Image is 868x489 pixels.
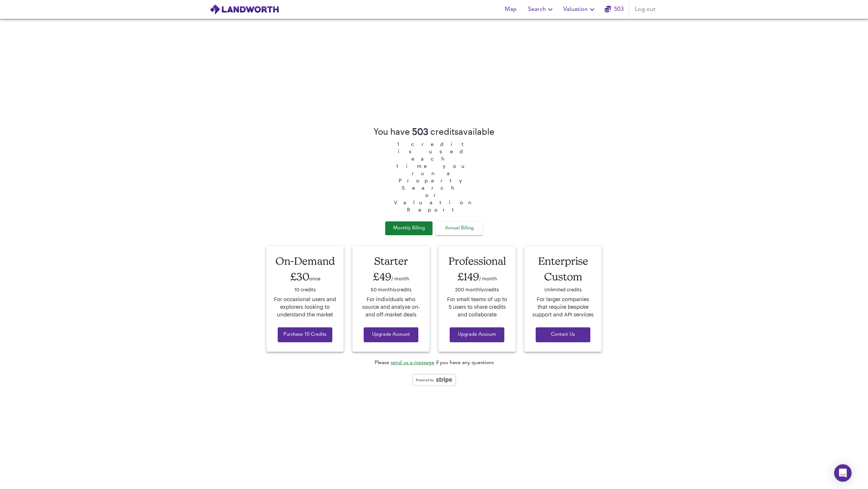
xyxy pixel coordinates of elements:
[412,374,456,386] img: stripe-logo
[359,296,423,318] div: For individuals who source and analyse on- and off-market deals
[531,285,595,296] div: Unlimited credit s
[370,331,413,339] span: Upgrade Account
[445,253,509,268] div: Professional
[445,268,509,285] div: £149
[455,331,498,339] span: Upgrade Account
[560,2,599,17] button: Valuation
[309,276,320,281] span: once
[359,285,423,296] div: 50 monthly credit s
[375,359,494,366] div: Please if you have any questions
[210,4,279,15] img: logo
[445,296,509,318] div: For small teams of up to 5 users to share credits and collaborate
[541,331,584,339] span: Contact Us
[273,268,337,285] div: £30
[445,285,509,296] div: 200 monthly credit s
[412,126,428,137] span: 503
[499,2,522,17] button: Map
[602,2,626,17] button: 503
[531,253,595,268] div: Enterprise
[390,138,478,213] span: 1 credit is used each time you run a Property Search or Valuation Report
[391,360,434,365] a: send us a message
[479,276,497,281] span: / month
[391,276,409,281] span: / month
[278,327,332,342] button: Purchase 10 Credits
[605,4,624,15] a: 503
[834,464,852,482] div: Open Intercom Messenger
[635,4,656,15] span: Log out
[531,268,595,285] div: Custom
[450,327,504,342] button: Upgrade Account
[273,285,337,296] div: 10 credit s
[563,4,597,15] span: Valuation
[284,331,327,339] span: Purchase 10 Credits
[273,253,337,268] div: On-Demand
[441,224,477,233] span: Annual Billing
[435,221,483,236] button: Annual Billing
[359,268,423,285] div: £49
[359,253,423,268] div: Starter
[374,125,494,138] div: You have credit s available
[632,2,658,17] button: Log out
[364,327,418,342] button: Upgrade Account
[536,327,590,342] button: Contact Us
[531,296,595,318] div: For larger companies that require bespoke support and API services
[528,4,555,15] span: Search
[273,296,337,318] div: For occasional users and explorers looking to understand the market
[525,2,558,17] button: Search
[502,4,519,15] span: Map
